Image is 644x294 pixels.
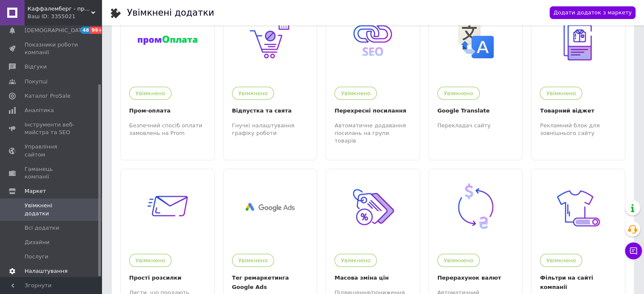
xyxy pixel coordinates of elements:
img: 184 [138,36,197,45]
span: Управління сайтом [25,143,78,158]
a: 4УвімкненоGoogle TranslateПерекладач сайту [429,2,522,151]
img: 95 [450,181,502,233]
span: Аналітика [25,107,54,114]
img: 59 [240,198,300,217]
span: [DEMOGRAPHIC_DATA] [25,27,87,34]
div: Увімкнено [540,87,582,100]
span: Всі додатки [25,224,59,232]
span: Каффалемберг - продукти з Європи [28,5,91,13]
img: 9 [347,14,399,66]
div: Увімкнено [437,87,480,100]
span: Налаштування [25,267,68,275]
div: Увімкнено [232,87,274,100]
span: Гаманець компанії [25,165,78,181]
div: Безпечний спосіб оплати замовлень на Prom [129,122,206,137]
img: 32 [552,14,604,66]
div: Увімкнено [540,254,582,267]
img: 4 [458,22,494,58]
div: Ваш ID: 3355021 [28,13,102,20]
span: Послуги [25,253,48,261]
span: Увімкнені додатки [25,202,78,217]
span: 48 [80,27,90,34]
div: Товарний віджет [540,106,616,115]
div: Перехресні посилання [334,106,411,115]
img: 92 [347,181,399,233]
span: Відгуки [25,63,47,71]
div: Тег ремаркетинга Google Ads [232,273,309,292]
a: 32УвімкненоТоварний віджетРекламний блок для зовнішнього сайту [531,2,625,151]
span: 99+ [90,27,104,34]
div: Рекламний блок для зовнішнього сайту [540,122,616,137]
img: 129 [552,181,604,233]
span: Каталог ProSale [25,92,70,100]
a: Додати додаток з маркету [550,6,636,19]
span: Показники роботи компанії [25,41,78,56]
span: Покупці [25,78,47,85]
div: Перекладач сайту [437,122,514,129]
div: Увімкнено [334,254,377,267]
div: Прості розсилки [129,273,206,283]
div: Увімкнено [437,254,480,267]
span: Інструменти веб-майстра та SEO [25,121,78,136]
div: Увімкнено [334,87,377,100]
img: 13 [244,14,296,66]
div: Автоматичне додавання посилань на групи товарів [334,122,411,145]
div: Відпустка та свята [232,106,309,115]
a: 13УвімкненоВідпустка та святаГнучкі налаштування графіку роботи [224,2,317,151]
div: Пром-оплата [129,106,206,115]
span: Маркет [25,187,46,195]
div: Масова зміна цін [334,273,411,283]
div: Перерахунок валют [437,273,514,283]
a: 9УвімкненоПерехресні посиланняАвтоматичне додавання посилань на групи товарів [326,2,420,151]
span: Дизайни [25,239,50,246]
div: Увімкнено [232,254,274,267]
img: 33 [141,181,193,233]
button: Чат з покупцем [625,242,642,259]
div: Google Translate [437,106,514,115]
a: 184УвімкненоПром-оплатаБезпечний спосіб оплати замовлень на Prom [121,2,214,151]
div: Увімкнено [129,87,171,100]
div: Фільтри на сайті компанії [540,273,616,292]
div: Гнучкі налаштування графіку роботи [232,122,309,137]
div: Увімкнені додатки [127,8,214,17]
div: Увімкнено [129,254,171,267]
